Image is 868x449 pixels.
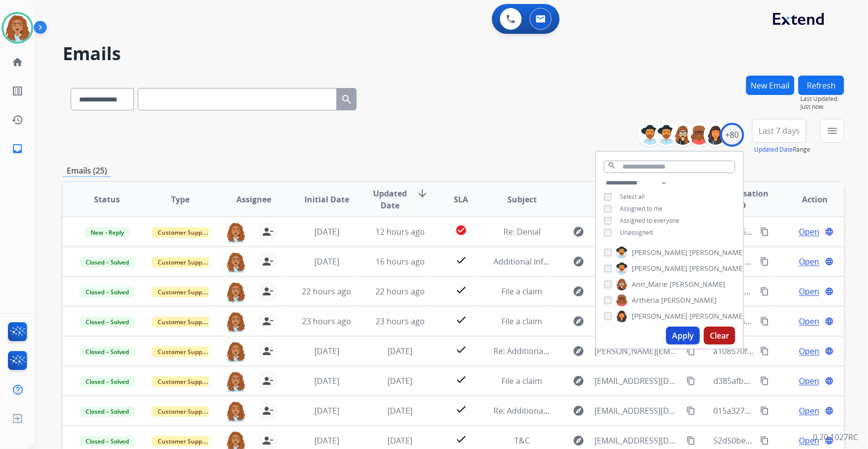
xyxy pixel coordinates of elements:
span: New - Reply [85,227,130,238]
span: [PERSON_NAME][EMAIL_ADDRESS][DOMAIN_NAME] [595,345,681,357]
mat-icon: content_copy [760,257,769,266]
mat-icon: person_remove [262,375,274,387]
span: [EMAIL_ADDRESS][DOMAIN_NAME] [595,435,681,447]
span: [PERSON_NAME] [670,279,725,289]
span: [EMAIL_ADDRESS][DOMAIN_NAME] [595,405,681,417]
span: Ann_Marie [632,279,668,289]
span: 12 hours ago [376,226,425,237]
mat-icon: check [455,314,467,326]
button: Last 7 days [752,119,806,143]
mat-icon: language [825,406,834,415]
mat-icon: check [455,284,467,296]
mat-icon: explore [573,405,585,417]
span: [PERSON_NAME] [689,264,745,273]
span: Open [799,226,819,238]
span: Customer Support [152,257,216,268]
span: Artheria [632,295,659,305]
img: agent-avatar [226,341,246,362]
mat-icon: explore [573,226,585,238]
span: [DATE] [314,435,339,446]
span: Assigned to me [620,204,663,213]
span: [PERSON_NAME] [661,295,717,305]
span: Last Updated: [800,95,844,103]
button: New Email [746,76,794,95]
span: Select all [620,192,645,201]
mat-icon: arrow_downward [416,187,428,199]
span: File a claim [502,375,543,386]
span: Customer Support [152,436,216,447]
mat-icon: person_remove [262,345,274,357]
mat-icon: language [825,376,834,385]
span: Closed – Solved [80,406,135,417]
span: 23 hours ago [376,316,425,327]
mat-icon: language [825,317,834,326]
button: Updated Date [754,146,793,154]
mat-icon: language [825,257,834,266]
mat-icon: content_copy [760,227,769,236]
span: Customer Support [152,227,216,238]
img: agent-avatar [226,401,246,422]
span: Closed – Solved [80,347,135,357]
mat-icon: content_copy [686,347,695,356]
span: 22 hours ago [302,286,351,297]
span: Subject [507,193,537,205]
mat-icon: content_copy [760,376,769,385]
mat-icon: explore [573,375,585,387]
span: Assignee [236,193,271,205]
mat-icon: person_remove [262,256,274,268]
div: +80 [720,123,744,147]
mat-icon: content_copy [760,406,769,415]
mat-icon: person_remove [262,435,274,447]
span: Open [799,256,819,268]
span: Customer Support [152,347,216,357]
span: Unassigned [620,228,653,237]
p: Emails (25) [63,165,111,177]
span: T&C [514,435,530,446]
mat-icon: search [607,161,616,170]
span: 22 hours ago [376,286,425,297]
span: Closed – Solved [80,376,135,387]
h2: Emails [63,44,844,64]
span: Updated Date [372,187,408,211]
img: agent-avatar [226,311,246,332]
th: Action [771,182,844,217]
span: [DATE] [387,375,412,386]
mat-icon: content_copy [760,317,769,326]
span: Closed – Solved [80,317,135,327]
span: SLA [454,193,468,205]
img: agent-avatar [226,222,246,243]
img: agent-avatar [226,252,246,272]
mat-icon: language [825,227,834,236]
span: Open [799,375,819,387]
span: [DATE] [314,405,339,416]
span: [DATE] [314,256,339,267]
span: a108570f-316d-47f5-8aba-8ef05da26b55 [713,346,863,357]
mat-icon: explore [573,256,585,268]
span: Open [799,285,819,297]
span: Re: Additional Information [494,346,592,357]
mat-icon: search [341,93,353,105]
mat-icon: content_copy [686,406,695,415]
span: Customer Support [152,287,216,297]
span: 23 hours ago [302,316,351,327]
mat-icon: check [455,403,467,415]
mat-icon: inbox [11,143,23,155]
mat-icon: home [11,56,23,68]
mat-icon: language [825,287,834,296]
mat-icon: person_remove [262,405,274,417]
span: File a claim [502,286,543,297]
span: Open [799,405,819,417]
span: Open [799,435,819,447]
span: Customer Support [152,376,216,387]
span: Status [94,193,120,205]
span: Closed – Solved [80,287,135,297]
span: Closed – Solved [80,257,135,268]
mat-icon: check [455,373,467,385]
span: Additional Information [494,256,579,267]
span: Customer Support [152,406,216,417]
span: [PERSON_NAME] [689,248,745,258]
mat-icon: content_copy [760,347,769,356]
span: [DATE] [314,346,339,357]
span: Initial Date [304,193,349,205]
mat-icon: check [455,433,467,445]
